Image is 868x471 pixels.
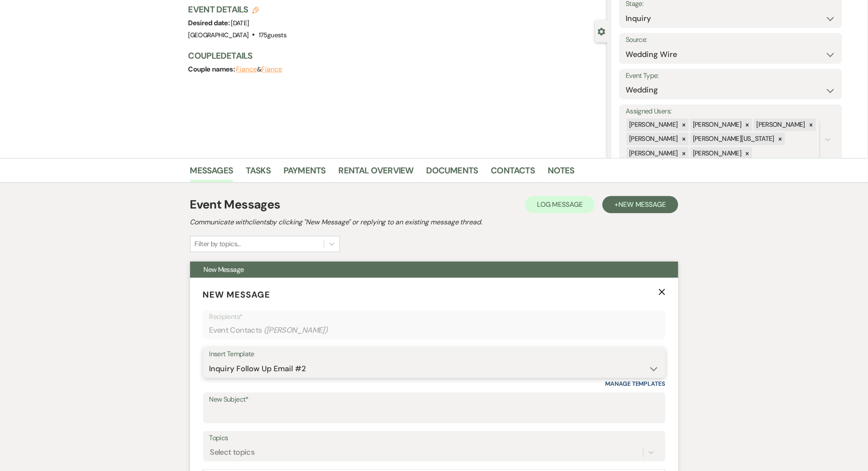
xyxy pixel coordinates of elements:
span: [GEOGRAPHIC_DATA] [188,31,249,39]
div: [PERSON_NAME] [754,119,807,131]
p: Recipients* [209,311,659,322]
a: Tasks [246,164,271,182]
label: Assigned Users: [626,105,836,118]
div: [PERSON_NAME] [627,133,680,145]
div: [PERSON_NAME] [627,147,680,160]
h2: Communicate with clients by clicking "New Message" or replying to an existing message thread. [190,217,678,227]
label: New Subject* [209,393,659,406]
span: Desired date: [188,18,231,27]
span: Log Message [537,200,583,209]
h3: Event Details [188,3,287,15]
a: Documents [427,164,478,182]
button: Log Message [525,196,595,213]
div: [PERSON_NAME] [691,147,743,160]
div: Select topics [210,447,255,458]
div: [PERSON_NAME] [627,119,680,131]
span: ( [PERSON_NAME] ) [264,325,328,336]
span: New Message [203,289,271,300]
h1: Event Messages [190,196,280,214]
span: Couple names: [188,65,236,74]
button: +New Message [603,196,678,213]
div: [PERSON_NAME] [691,119,743,131]
label: Topics [209,432,659,444]
a: Contacts [491,164,535,182]
a: Manage Templates [606,380,665,388]
div: Insert Template [209,348,659,361]
a: Messages [190,164,233,182]
a: Payments [283,164,326,182]
button: Fiance [261,66,282,73]
label: Event Type: [626,70,836,82]
h3: Couple Details [188,50,599,62]
div: Filter by topics... [195,239,241,249]
span: [DATE] [231,19,249,27]
button: Fiance [236,66,257,73]
a: Notes [548,164,575,182]
span: New Message [618,200,666,209]
div: Event Contacts [209,322,659,339]
a: Rental Overview [339,164,414,182]
label: Source: [626,34,836,46]
span: New Message [204,265,244,274]
button: Close lead details [598,27,606,35]
span: & [236,65,282,74]
div: [PERSON_NAME][US_STATE] [691,133,776,145]
span: 175 guests [259,31,286,39]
